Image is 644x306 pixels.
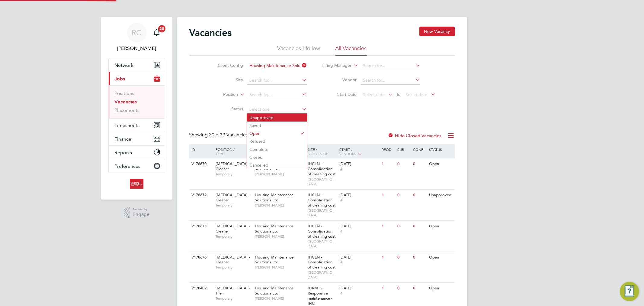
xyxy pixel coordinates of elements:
h2: Vacancies [189,27,232,39]
span: 30 of [209,132,220,138]
span: Select date [363,92,385,97]
div: Sub [396,144,412,155]
span: IHCLN - Consolidation of cleaning cost [308,161,336,177]
div: [DATE] [339,161,379,167]
span: [PERSON_NAME] [255,172,305,177]
span: 4 [339,167,343,172]
span: To [394,90,402,98]
div: V178675 [190,221,211,232]
img: buildingcareersuk-logo-retina.png [130,179,143,189]
span: Temporary [216,234,252,239]
div: [DATE] [339,255,379,260]
span: Powered by [133,207,149,212]
li: Refused [247,137,307,145]
span: 4 [339,291,343,296]
div: Open [428,283,454,294]
label: Site [208,77,243,83]
div: V178670 [190,158,211,170]
button: Reports [109,146,165,159]
span: Housing Maintenance Solutions Ltd [255,255,293,265]
span: Temporary [216,203,252,208]
div: 0 [412,190,428,201]
nav: Main navigation [101,17,172,200]
span: Timesheets [115,122,140,128]
a: Positions [115,90,135,96]
button: Jobs [109,72,165,85]
span: Temporary [216,296,252,301]
span: Site Group [308,151,328,156]
span: [PERSON_NAME] [255,234,305,239]
span: Vendors [339,151,356,156]
span: [GEOGRAPHIC_DATA] [308,177,336,186]
div: 0 [396,158,412,170]
button: Finance [109,132,165,145]
span: IHCLN - Consolidation of cleaning cost [308,192,336,208]
div: 1 [380,283,396,294]
span: Type [216,151,224,156]
button: Preferences [109,159,165,173]
label: Position [203,92,238,98]
li: All Vacancies [335,45,367,56]
a: Powered byEngage [124,207,149,218]
div: [DATE] [339,224,379,229]
a: Go to home page [108,179,165,189]
div: 0 [412,283,428,294]
input: Search for... [361,62,420,70]
button: Network [109,58,165,72]
div: 0 [396,221,412,232]
span: [GEOGRAPHIC_DATA] [308,239,336,248]
div: 0 [396,252,412,263]
a: 20 [151,23,163,42]
li: Saved [247,122,307,129]
div: 1 [380,190,396,201]
div: 0 [412,158,428,170]
li: Vacancies I follow [277,45,320,56]
span: Preferences [115,163,141,169]
div: 0 [396,283,412,294]
span: [PERSON_NAME] [255,296,305,301]
span: [PERSON_NAME] [255,265,305,270]
span: [MEDICAL_DATA] - Cleaner [216,161,250,171]
li: Cancelled [247,161,307,169]
span: Jobs [115,76,125,82]
span: [GEOGRAPHIC_DATA] [308,270,336,279]
a: RC[PERSON_NAME] [108,23,165,52]
li: Closed [247,153,307,161]
div: V178402 [190,283,211,294]
div: Showing [189,132,249,138]
span: Engage [133,212,149,217]
span: 20 [158,25,165,32]
li: Open [247,129,307,137]
label: Client Config [208,63,243,68]
div: Jobs [109,85,165,118]
div: 0 [396,190,412,201]
span: IHCLN - Consolidation of cleaning cost [308,255,336,270]
div: V178672 [190,190,211,201]
label: Hiring Manager [317,63,351,69]
label: Hide Closed Vacancies [388,133,442,138]
div: Status [428,144,454,155]
div: Position / [211,144,253,159]
span: [PERSON_NAME] [255,203,305,208]
label: Start Date [322,92,357,97]
div: Reqd [380,144,396,155]
div: [DATE] [339,193,379,198]
label: Status [208,106,243,112]
input: Search for... [247,76,307,85]
span: 4 [339,229,343,234]
span: Rhys Cook [108,45,165,52]
span: [MEDICAL_DATA] - Cleaner [216,192,250,203]
span: Network [115,62,134,68]
button: New Vacancy [419,27,455,36]
span: [MEDICAL_DATA] - Tiler [216,285,250,296]
div: 0 [412,221,428,232]
input: Search for... [361,76,420,85]
span: Select date [405,92,427,97]
span: Finance [115,136,132,142]
input: Search for... [247,62,307,70]
div: Unapproved [428,190,454,201]
button: Engage Resource Center [620,282,639,301]
span: RC [132,29,142,37]
span: [GEOGRAPHIC_DATA] [308,208,336,217]
span: [MEDICAL_DATA] - Cleaner [216,223,250,234]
